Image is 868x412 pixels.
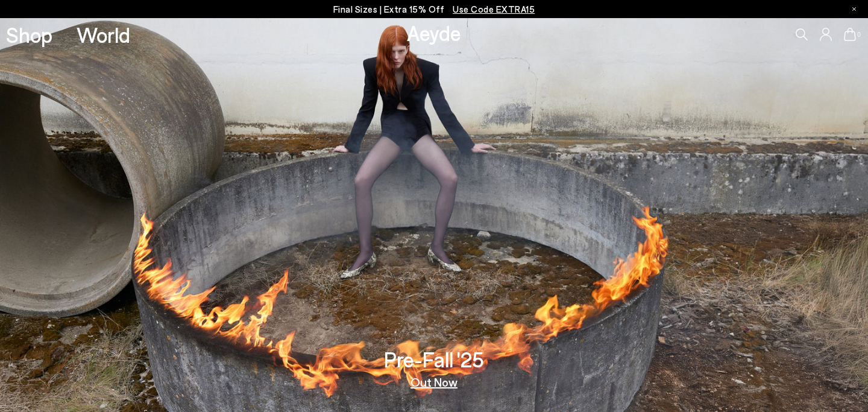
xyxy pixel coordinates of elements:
[856,31,862,38] span: 0
[6,24,52,45] a: Shop
[77,24,130,45] a: World
[453,4,535,14] span: Navigate to /collections/ss25-final-sizes
[410,376,458,388] a: Out Now
[407,20,461,45] a: Aeyde
[844,28,856,41] a: 0
[384,349,484,370] h3: Pre-Fall '25
[333,2,535,17] p: Final Sizes | Extra 15% Off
